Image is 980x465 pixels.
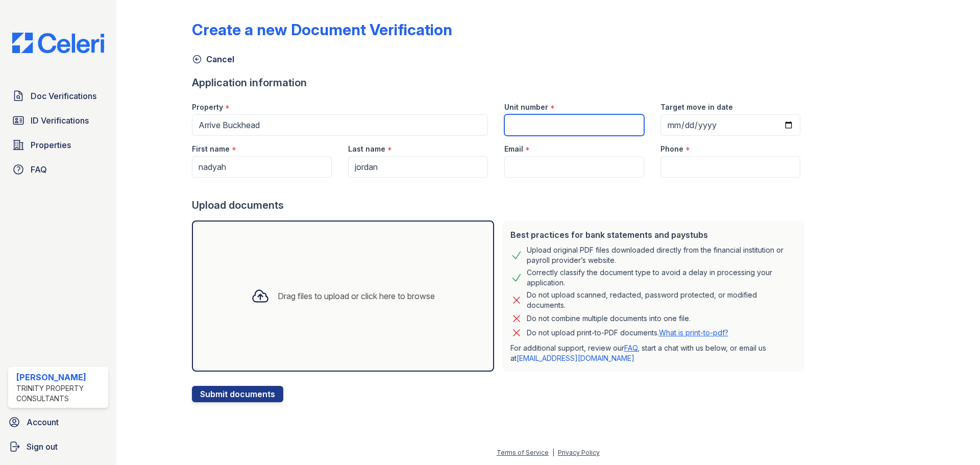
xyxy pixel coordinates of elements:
div: Application information [192,76,808,90]
span: ID Verifications [31,114,89,127]
a: Cancel [192,53,234,65]
a: FAQ [8,159,108,180]
a: Properties [8,135,108,155]
div: Correctly classify the document type to avoid a delay in processing your application. [527,267,796,288]
button: Submit documents [192,386,283,402]
label: Unit number [504,102,548,112]
div: Create a new Document Verification [192,20,452,39]
a: Sign out [4,436,112,457]
div: Do not combine multiple documents into one file. [527,312,691,325]
a: Doc Verifications [8,86,108,106]
span: FAQ [31,163,47,176]
a: Privacy Policy [558,449,600,456]
div: | [552,449,554,456]
a: Terms of Service [497,449,549,456]
label: First name [192,144,230,154]
label: Last name [348,144,385,154]
label: Property [192,102,223,112]
div: Trinity Property Consultants [16,383,104,404]
span: Doc Verifications [31,90,96,102]
label: Email [504,144,523,154]
div: Upload original PDF files downloaded directly from the financial institution or payroll provider’... [527,245,796,265]
p: For additional support, review our , start a chat with us below, or email us at [510,343,796,363]
span: Account [27,416,59,428]
a: [EMAIL_ADDRESS][DOMAIN_NAME] [517,354,634,362]
label: Target move in date [660,102,733,112]
a: ID Verifications [8,110,108,131]
a: Account [4,412,112,432]
div: Upload documents [192,198,808,212]
div: [PERSON_NAME] [16,371,104,383]
p: Do not upload print-to-PDF documents. [527,328,728,338]
div: Do not upload scanned, redacted, password protected, or modified documents. [527,290,796,310]
a: What is print-to-pdf? [659,328,728,337]
div: Best practices for bank statements and paystubs [510,229,796,241]
label: Phone [660,144,683,154]
div: Drag files to upload or click here to browse [278,290,435,302]
a: FAQ [624,344,638,352]
span: Sign out [27,440,58,453]
span: Properties [31,139,71,151]
img: CE_Logo_Blue-a8612792a0a2168367f1c8372b55b34899dd931a85d93a1a3d3e32e68fde9ad4.png [4,33,112,53]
